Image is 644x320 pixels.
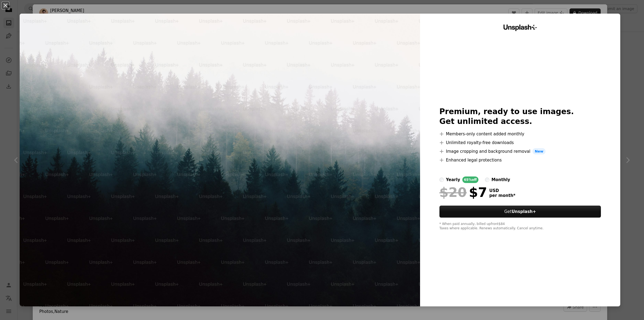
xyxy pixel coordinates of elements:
[439,107,601,126] h2: Premium, ready to use images. Get unlimited access.
[439,185,487,199] div: $7
[439,206,601,218] button: GetUnsplash+
[489,188,516,193] span: USD
[439,148,601,155] li: Image cropping and background removal
[439,157,601,163] li: Enhanced legal protections
[485,178,489,182] input: monthly
[439,185,467,199] span: $20
[532,148,546,155] span: New
[439,139,601,146] li: Unlimited royalty-free downloads
[511,209,536,214] strong: Unsplash+
[462,176,478,183] div: 65% off
[439,222,601,231] div: * When paid annually, billed upfront $84 Taxes where applicable. Renews automatically. Cancel any...
[439,178,444,182] input: yearly65%off
[439,131,601,137] li: Members-only content added monthly
[446,176,460,183] div: yearly
[492,176,510,183] div: monthly
[489,193,516,198] span: per month *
